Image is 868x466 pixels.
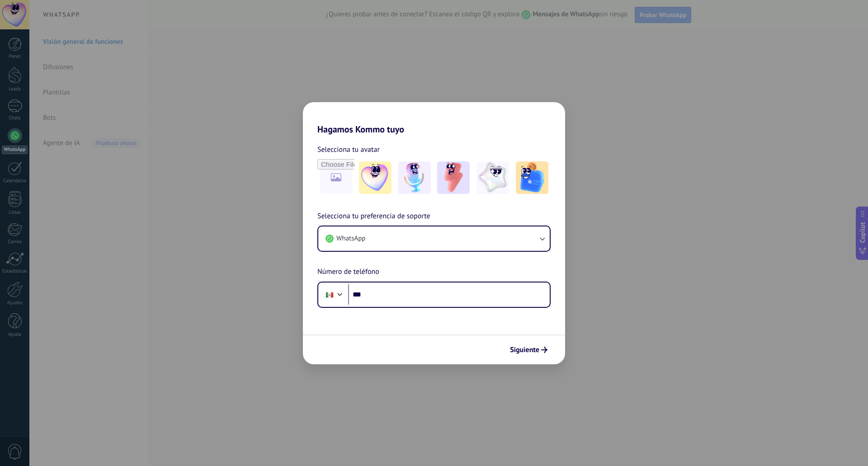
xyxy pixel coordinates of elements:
[317,266,379,278] span: Número de teléfono
[398,161,431,194] img: -2.jpeg
[510,347,539,353] span: Siguiente
[336,234,365,243] span: WhatsApp
[516,161,548,194] img: -5.jpeg
[303,102,565,135] h2: Hagamos Kommo tuyo
[317,144,380,155] span: Selecciona tu avatar
[359,161,392,194] img: -1.jpeg
[321,285,338,304] div: Mexico: + 52
[318,226,550,251] button: WhatsApp
[437,161,470,194] img: -3.jpeg
[317,211,430,222] span: Selecciona tu preferencia de soporte
[476,161,509,194] img: -4.jpeg
[506,342,552,358] button: Siguiente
